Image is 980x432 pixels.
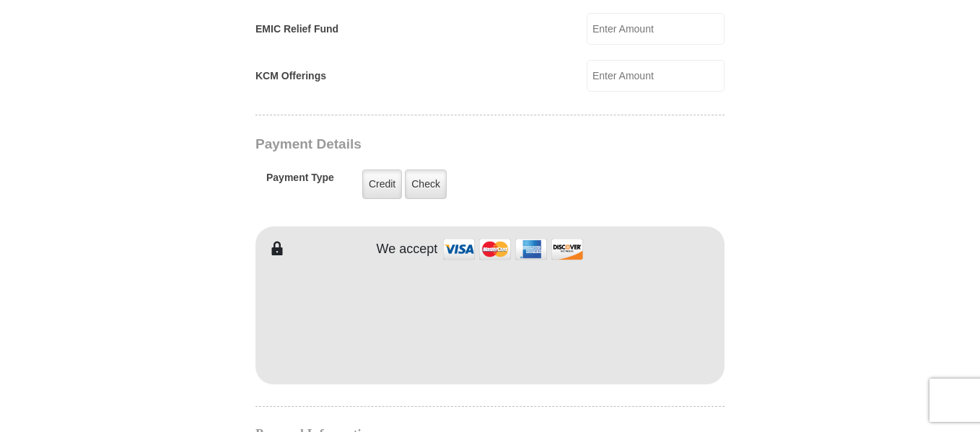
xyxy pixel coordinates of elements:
[255,22,338,37] label: EMIC Relief Fund
[255,69,326,84] label: KCM Offerings
[362,169,402,199] label: Credit
[587,13,725,45] input: Enter Amount
[377,242,438,257] h4: We accept
[587,60,725,92] input: Enter Amount
[441,234,585,265] img: credit cards accepted
[266,172,334,191] h5: Payment Type
[405,169,447,199] label: Check
[255,136,624,153] h3: Payment Details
